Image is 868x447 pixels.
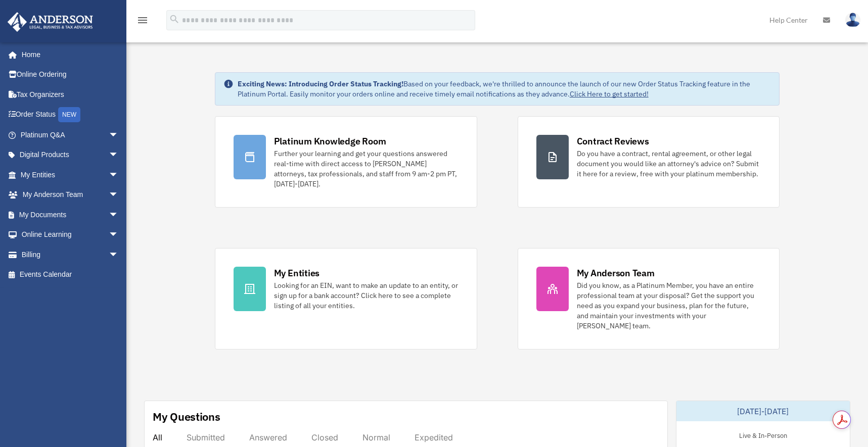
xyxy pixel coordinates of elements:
span: arrow_drop_down [109,185,129,206]
span: arrow_drop_down [109,225,129,245]
a: Events Calendar [7,265,134,285]
a: Platinum Knowledge Room Further your learning and get your questions answered real-time with dire... [215,116,477,208]
i: search [169,14,180,25]
a: Order StatusNEW [7,105,134,125]
a: My Entities Looking for an EIN, want to make an update to an entity, or sign up for a bank accoun... [215,248,477,350]
div: Platinum Knowledge Room [274,135,386,147]
span: arrow_drop_down [109,205,129,225]
div: Based on your feedback, we're thrilled to announce the launch of our new Order Status Tracking fe... [238,79,771,99]
div: Live & In-Person [731,429,795,440]
a: Online Learningarrow_drop_down [7,225,134,245]
span: arrow_drop_down [109,244,129,265]
a: My Entitiesarrow_drop_down [7,165,134,185]
div: Did you know, as a Platinum Member, you have an entire professional team at your disposal? Get th... [577,280,761,331]
div: Expedited [415,432,453,442]
span: arrow_drop_down [109,145,129,166]
i: menu [136,14,149,26]
div: Submitted [187,432,225,442]
a: Billingarrow_drop_down [7,244,134,265]
a: Platinum Q&Aarrow_drop_down [7,125,134,145]
div: Closed [311,432,338,442]
div: Further your learning and get your questions answered real-time with direct access to [PERSON_NAM... [274,148,459,189]
a: My Documentsarrow_drop_down [7,205,134,225]
a: Contract Reviews Do you have a contract, rental agreement, or other legal document you would like... [518,116,780,208]
a: Tax Organizers [7,84,134,105]
a: My Anderson Team Did you know, as a Platinum Member, you have an entire professional team at your... [518,248,780,350]
a: Home [7,44,129,65]
img: Anderson Advisors Platinum Portal [5,12,96,32]
div: NEW [58,107,80,122]
strong: Exciting News: Introducing Order Status Tracking! [238,79,403,88]
div: Looking for an EIN, want to make an update to an entity, or sign up for a bank account? Click her... [274,280,459,311]
span: arrow_drop_down [109,165,129,185]
a: Digital Productsarrow_drop_down [7,145,134,165]
div: My Questions [153,409,220,424]
div: My Anderson Team [577,267,655,279]
img: User Pic [845,13,860,27]
a: My Anderson Teamarrow_drop_down [7,185,134,205]
div: Contract Reviews [577,135,649,147]
a: Online Ordering [7,65,134,85]
div: All [153,432,162,442]
div: Normal [362,432,390,442]
span: arrow_drop_down [109,125,129,145]
a: menu [136,18,149,26]
div: Answered [249,432,287,442]
div: [DATE]-[DATE] [676,401,850,421]
div: My Entities [274,267,319,279]
div: Do you have a contract, rental agreement, or other legal document you would like an attorney's ad... [577,148,761,179]
a: Click Here to get started! [570,89,649,98]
